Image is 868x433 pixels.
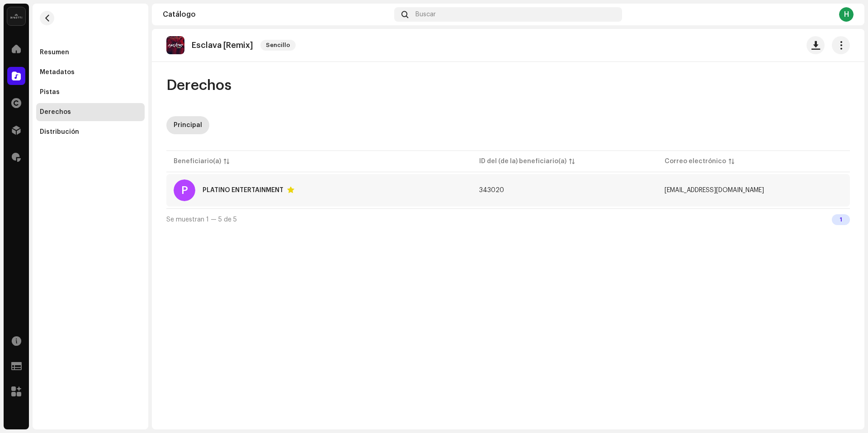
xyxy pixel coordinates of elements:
[166,36,184,54] img: b318391b-cb0e-4162-9d8e-c87862fb877f
[36,63,145,81] re-m-nav-item: Metadatos
[7,7,25,25] img: 02a7c2d3-3c89-4098-b12f-2ff2945c95ee
[839,7,854,22] div: H
[479,187,504,193] span: 343020
[415,11,436,18] span: Buscar
[832,214,850,225] div: 1
[166,216,237,223] span: Se muestran 1 — 5 de 5
[203,187,283,193] div: PLATINO ENTERTAINMENT
[260,40,296,51] span: Sencillo
[163,11,391,18] div: Catálogo
[40,49,69,56] div: Resumen
[40,89,60,96] div: Pistas
[36,43,145,61] re-m-nav-item: Resumen
[665,187,764,193] span: info@platinoentertainment.com
[174,116,202,134] div: Principal
[166,76,231,94] span: Derechos
[665,157,726,166] div: Correo electrónico
[36,123,145,141] re-m-nav-item: Distribución
[40,128,79,136] div: Distribución
[36,103,145,121] re-m-nav-item: Derechos
[174,179,195,201] div: P
[40,69,75,76] div: Metadatos
[479,157,566,166] div: ID del (de la) beneficiario(a)
[192,41,253,50] p: Esclava [Remix]
[36,83,145,101] re-m-nav-item: Pistas
[174,157,221,166] div: Beneficiario(a)
[40,108,71,116] div: Derechos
